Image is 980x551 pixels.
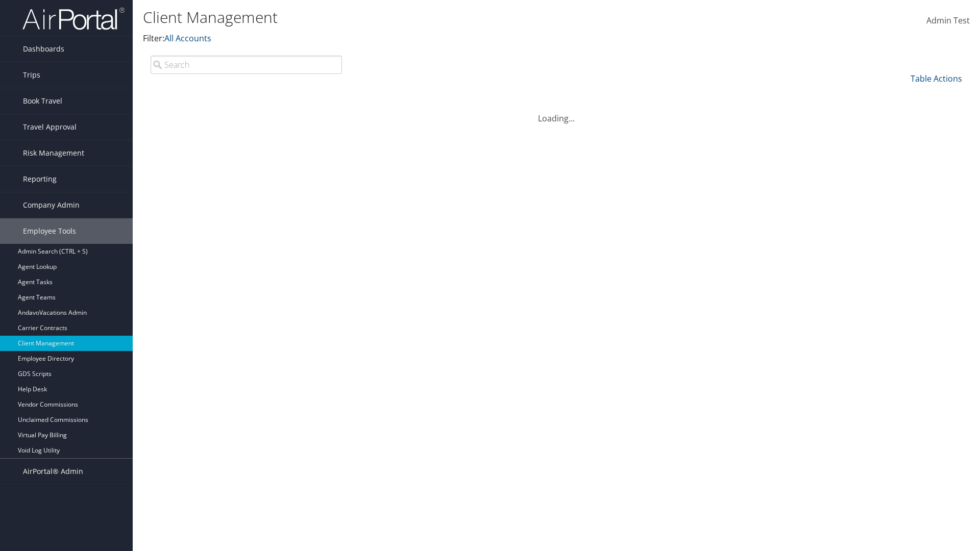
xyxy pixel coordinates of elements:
span: Trips [23,62,40,88]
a: Table Actions [911,73,962,84]
p: Filter: [143,32,694,45]
span: Travel Approval [23,114,77,140]
img: airportal-logo.png [22,7,125,31]
a: Admin Test [926,5,970,37]
span: Dashboards [23,36,64,62]
span: Book Travel [23,88,62,114]
h1: Client Management [143,7,694,28]
a: All Accounts [164,33,211,44]
input: Search [151,56,342,74]
span: Risk Management [23,140,84,166]
span: Company Admin [23,192,80,218]
span: Reporting [23,166,57,192]
span: Admin Test [926,15,970,26]
span: AirPortal® Admin [23,459,83,484]
div: Loading... [143,100,970,124]
span: Employee Tools [23,218,76,244]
